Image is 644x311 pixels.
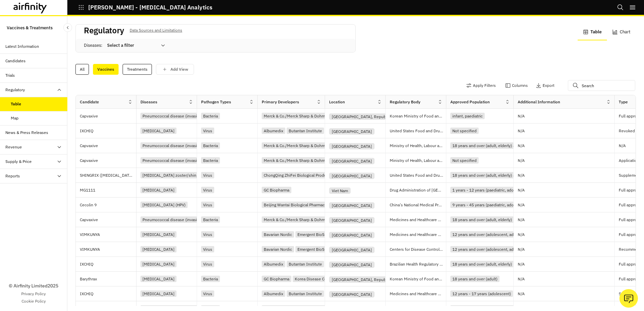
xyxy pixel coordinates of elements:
p: United States Food and Drug Administration (FDA) [390,128,446,134]
p: Capvaxive [80,142,136,149]
div: [MEDICAL_DATA] [140,231,176,238]
div: All [75,64,89,75]
div: Diseases [140,99,157,105]
div: Treatments [123,64,152,75]
div: [MEDICAL_DATA] [140,276,176,282]
p: Drug Administration of [GEOGRAPHIC_DATA] [390,187,446,194]
div: [GEOGRAPHIC_DATA] [329,262,375,268]
div: Merck & Co./Merck Sharp & Dohme (MSD) [262,216,342,223]
div: Merck & Co./Merck Sharp & Dohme (MSD) [262,157,342,164]
p: N/A [518,203,525,207]
div: Viet Nam [329,187,351,194]
div: [GEOGRAPHIC_DATA] [329,202,375,209]
div: [MEDICAL_DATA] [140,128,176,134]
div: News & Press Releases [5,130,48,136]
a: Cookie Policy [22,298,46,304]
div: [MEDICAL_DATA] [140,261,176,267]
p: United States Food and Drug Administration (FDA) [390,172,446,179]
div: [GEOGRAPHIC_DATA] [329,232,375,238]
div: Virus [201,261,214,267]
p: N/A [518,129,525,133]
div: 18 years and over (adult, elderly) and Special circumstances [450,142,563,149]
div: Pathogen Types [201,99,231,105]
div: Emergent BioSolutions [295,231,341,238]
div: Regulatory [5,87,25,93]
p: Data Sources and Limitations [130,27,182,34]
p: Medicines and Healthcare products Regulatory Agency (MHRA) [390,216,446,223]
p: VIMKUNYA [80,246,136,253]
p: Medicines and Healthcare products Regulatory Agency (MHRA) [390,290,446,297]
p: Cecolin 9 [80,202,136,208]
div: Albumedix [262,128,285,134]
p: Capvaxive [80,157,136,164]
button: [PERSON_NAME] - [MEDICAL_DATA] Analytics [78,2,212,13]
div: [GEOGRAPHIC_DATA] [329,173,375,179]
div: Pneumococcal disease (invasive) [140,142,205,149]
div: [GEOGRAPHIC_DATA], Republic of [329,113,397,120]
div: Albumedix [262,261,285,267]
div: Revenue [5,144,22,150]
div: 12 years - 17 years (adolescent) [450,290,513,297]
p: [PERSON_NAME] - [MEDICAL_DATA] Analytics [88,4,212,10]
div: [MEDICAL_DATA] (HPV) [140,202,188,208]
div: Approved Population [450,99,490,105]
div: Primary Developers [262,99,299,105]
p: IXCHIQ [80,128,136,134]
div: Butantan Institute [287,290,324,297]
div: infant, paediatric [450,113,485,119]
div: Not specified [450,157,479,164]
a: Privacy Policy [21,291,46,297]
p: N/A [518,173,525,177]
div: Merck & Co./Merck Sharp & Dohme (MSD) [262,113,342,119]
div: Candidate [80,99,99,105]
div: [GEOGRAPHIC_DATA], Republic of [329,276,397,283]
p: Capvaxive [80,216,136,223]
p: VIMKUNYA [80,231,136,238]
p: N/A [518,262,525,266]
p: N/A [518,144,525,148]
div: ChongQing ZhiFei Biological Products [262,172,334,178]
div: [GEOGRAPHIC_DATA] [329,291,375,298]
div: [MEDICAL_DATA] [140,290,176,297]
div: 18 years and over (adult, elderly) [450,216,514,223]
p: Capvaxive [80,113,136,119]
div: Bacteria [201,216,220,223]
p: MG1111 [80,187,136,194]
div: GC Biopharma [262,187,291,193]
div: GC Biopharma [262,276,291,282]
div: Virus [201,202,214,208]
div: [GEOGRAPHIC_DATA] [329,128,375,135]
div: Beijing Wantai Biological Pharmacy [262,202,329,208]
button: save changes [156,64,194,75]
div: Bavarian Nordic [262,231,294,238]
div: 9 years - 45 years (paediatric, adolescent, adult) [450,202,542,208]
div: Bacteria [201,157,220,164]
p: SHINGRIX ([MEDICAL_DATA] Recombinant, Adjuvanted) [80,172,136,179]
p: Korean Ministry of Food and Drug Safety (MFDS) [390,113,446,119]
p: N/A [518,233,525,237]
div: Reports [5,173,20,179]
p: © Airfinity Limited 2025 [9,282,58,289]
div: Additional Information [518,99,560,105]
div: 18 years and over (adult, elderly) and Special circumstances [450,172,563,178]
div: Latest Information [5,43,39,49]
button: Columns [505,80,528,91]
p: Add View [170,67,188,72]
p: N/A [518,218,525,222]
p: N/A [518,292,525,296]
div: Merck & Co./Merck Sharp & Dohme (MSD) [262,142,342,149]
div: Not specified [450,128,479,134]
div: Bacteria [201,276,220,282]
div: Virus [201,231,214,238]
p: IXCHIQ [80,261,136,268]
div: [MEDICAL_DATA] [140,246,176,252]
div: Trials [5,72,15,78]
button: Export [536,80,554,91]
p: Export [543,83,554,88]
div: Pneumococcal disease (invasive) [140,216,205,223]
h2: Regulatory [84,26,124,35]
p: IXCHIQ [80,290,136,297]
div: Supply & Price [5,159,32,165]
div: Butantan Institute [287,261,324,267]
div: Virus [201,290,214,297]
